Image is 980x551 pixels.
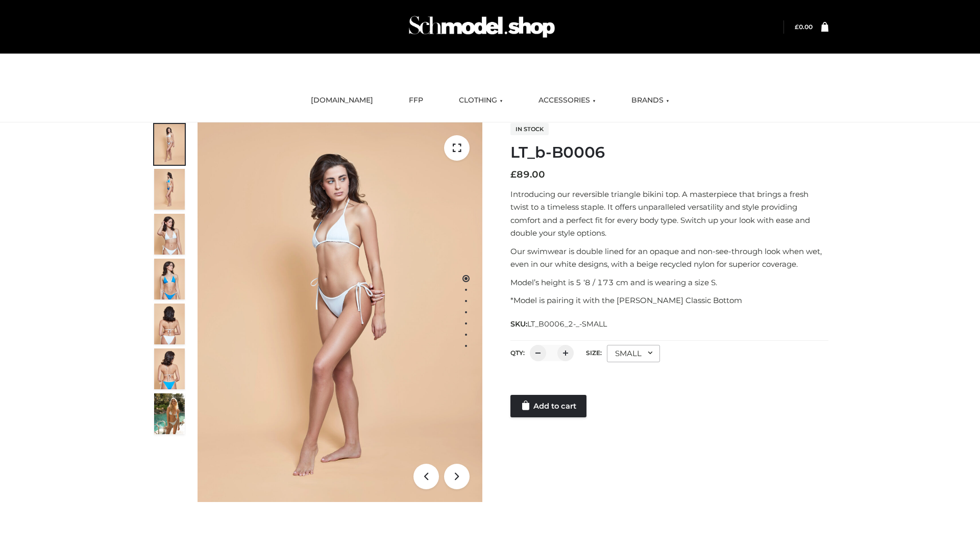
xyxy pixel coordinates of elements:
[154,348,185,389] img: ArielClassicBikiniTop_CloudNine_AzureSky_OW114ECO_8-scaled.jpg
[531,89,603,112] a: ACCESSORIES
[401,89,431,112] a: FFP
[510,169,517,180] span: £
[624,89,677,112] a: BRANDS
[405,7,558,47] img: Schmodel Admin 964
[451,89,510,112] a: CLOTHING
[510,318,608,330] span: SKU:
[198,122,482,502] img: ArielClassicBikiniTop_CloudNine_AzureSky_OW114ECO_1
[795,23,799,31] span: £
[510,123,549,135] span: In stock
[510,169,545,180] bdi: 89.00
[154,304,185,344] img: ArielClassicBikiniTop_CloudNine_AzureSky_OW114ECO_7-scaled.jpg
[303,89,381,112] a: [DOMAIN_NAME]
[510,276,828,289] p: Model’s height is 5 ‘8 / 173 cm and is wearing a size S.
[154,393,185,434] img: Arieltop_CloudNine_AzureSky2.jpg
[795,23,813,31] a: £0.00
[795,23,813,31] bdi: 0.00
[510,188,828,240] p: Introducing our reversible triangle bikini top. A masterpiece that brings a fresh twist to a time...
[510,294,828,307] p: *Model is pairing it with the [PERSON_NAME] Classic Bottom
[527,319,607,329] span: LT_B0006_2-_-SMALL
[510,349,525,357] label: QTY:
[510,395,586,417] a: Add to cart
[510,143,828,162] h1: LT_b-B0006
[154,259,185,299] img: ArielClassicBikiniTop_CloudNine_AzureSky_OW114ECO_4-scaled.jpg
[154,124,185,165] img: ArielClassicBikiniTop_CloudNine_AzureSky_OW114ECO_1-scaled.jpg
[586,349,602,357] label: Size:
[510,245,828,271] p: Our swimwear is double lined for an opaque and non-see-through look when wet, even in our white d...
[154,214,185,255] img: ArielClassicBikiniTop_CloudNine_AzureSky_OW114ECO_3-scaled.jpg
[607,345,660,362] div: SMALL
[154,169,185,210] img: ArielClassicBikiniTop_CloudNine_AzureSky_OW114ECO_2-scaled.jpg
